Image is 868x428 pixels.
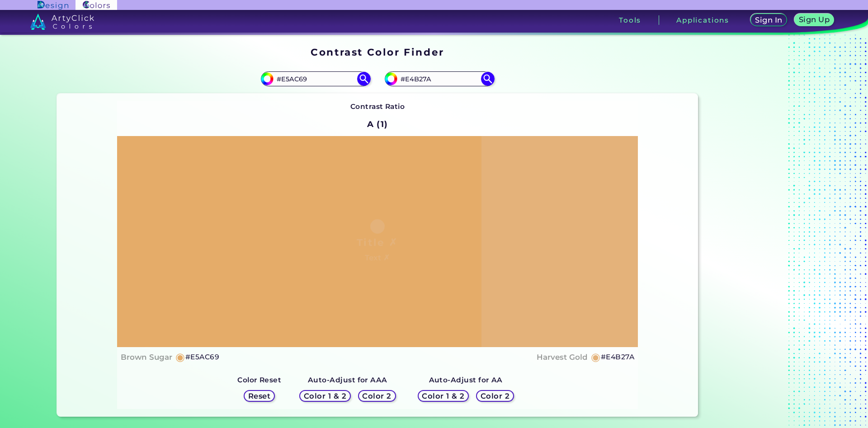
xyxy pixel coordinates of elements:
[121,351,172,364] h4: Brown Sugar
[363,114,392,134] h2: A (1)
[796,14,833,26] a: Sign Up
[751,14,786,26] a: Sign In
[357,72,371,85] img: icon search
[38,1,68,9] img: ArtyClick Design logo
[350,102,405,111] strong: Contrast Ratio
[397,73,481,85] input: type color 2..
[537,351,588,364] h4: Harvest Gold
[481,392,509,399] h5: Color 2
[676,17,729,24] h3: Applications
[423,392,463,399] h5: Color 1 & 2
[308,376,387,384] strong: Auto-Adjust for AAA
[429,376,503,384] strong: Auto-Adjust for AA
[363,392,391,399] h5: Color 2
[237,376,281,384] strong: Color Reset
[249,392,269,399] h5: Reset
[30,14,94,30] img: logo_artyclick_colors_white.svg
[305,392,345,399] h5: Color 1 & 2
[756,17,782,24] h5: Sign In
[311,45,444,59] h1: Contrast Color Finder
[365,251,390,264] h4: Text ✗
[800,16,829,23] h5: Sign Up
[357,235,398,249] h1: Title ✗
[601,351,634,363] h5: #E4B27A
[175,352,185,362] h5: ◉
[185,351,219,363] h5: #E5AC69
[481,72,495,85] img: icon search
[274,73,358,85] input: type color 1..
[591,352,601,362] h5: ◉
[619,17,641,24] h3: Tools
